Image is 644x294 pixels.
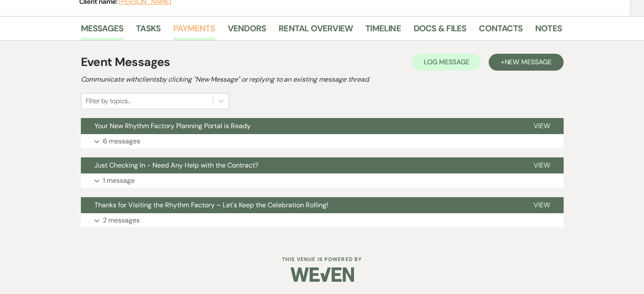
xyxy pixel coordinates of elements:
button: View [520,157,564,173]
a: Vendors [228,22,266,40]
span: New Message [504,58,551,66]
a: Timeline [365,22,401,40]
h2: Communicate with clients by clicking "New Message" or replying to an existing message thread. [81,74,564,85]
button: View [520,197,564,213]
a: Payments [173,22,215,40]
button: 1 message [81,173,564,188]
div: Filter by topics... [86,96,131,106]
p: 2 messages [103,215,140,226]
h1: Event Messages [81,53,170,71]
span: Log Message [424,58,469,66]
a: Messages [81,22,124,40]
a: Rental Overview [279,22,353,40]
img: Weven Logo [290,260,354,289]
a: Docs & Files [414,22,466,40]
button: +New Message [489,54,563,71]
button: Just Checking In - Need Any Help with the Contract? [81,157,520,173]
span: Your New Rhythm Factory Planning Portal is Ready [94,121,251,130]
button: Thanks for Visiting the Rhythm Factory – Let's Keep the Celebration Rolling! [81,197,520,213]
a: Contacts [479,22,522,40]
button: Log Message [412,54,481,71]
span: View [533,201,550,209]
button: 2 messages [81,213,564,228]
p: 1 message [103,175,135,186]
button: Your New Rhythm Factory Planning Portal is Ready [81,118,520,134]
span: View [533,161,550,170]
span: Just Checking In - Need Any Help with the Contract? [94,161,258,170]
button: View [520,118,564,134]
a: Tasks [136,22,160,40]
a: Notes [535,22,562,40]
span: View [533,121,550,130]
p: 6 messages [103,136,140,147]
span: Thanks for Visiting the Rhythm Factory – Let's Keep the Celebration Rolling! [94,201,328,209]
button: 6 messages [81,134,564,148]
